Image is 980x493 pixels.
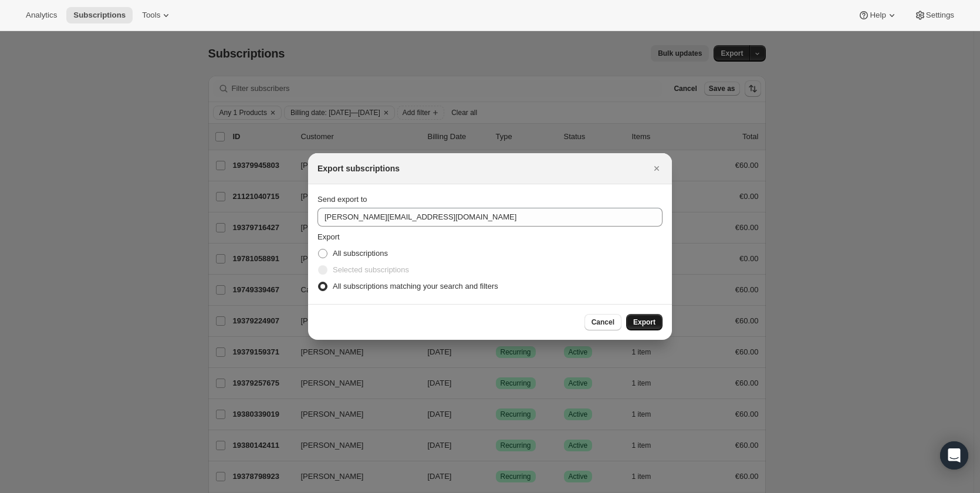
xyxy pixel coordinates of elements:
[66,7,133,23] button: Subscriptions
[584,314,621,330] button: Cancel
[333,249,388,258] span: All subscriptions
[633,318,655,327] span: Export
[317,163,400,174] h2: Export subscriptions
[135,7,179,23] button: Tools
[73,11,126,20] span: Subscriptions
[592,318,614,327] span: Cancel
[333,265,409,274] span: Selected subscriptions
[940,441,968,470] div: Open Intercom Messenger
[317,195,367,204] span: Send export to
[851,7,904,23] button: Help
[648,160,665,177] button: Close
[19,7,64,23] button: Analytics
[333,282,498,291] span: All subscriptions matching your search and filters
[142,11,160,20] span: Tools
[870,11,886,20] span: Help
[26,11,57,20] span: Analytics
[317,232,340,241] span: Export
[626,314,663,330] button: Export
[926,11,954,20] span: Settings
[907,7,961,23] button: Settings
